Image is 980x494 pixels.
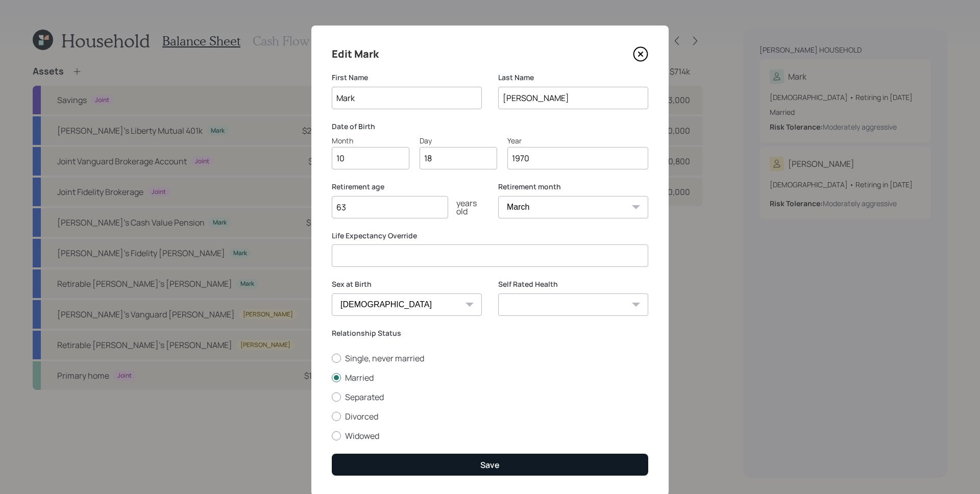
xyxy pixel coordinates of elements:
[332,182,482,192] label: Retirement age
[498,279,648,289] label: Self Rated Health
[332,454,648,476] button: Save
[332,391,648,403] label: Separated
[332,231,648,241] label: Life Expectancy Override
[332,328,648,338] label: Relationship Status
[332,372,648,383] label: Married
[332,147,409,169] input: Month
[332,135,409,146] div: Month
[332,353,648,364] label: Single, never married
[332,46,379,62] h4: Edit Mark
[420,135,497,146] div: Day
[480,459,500,471] div: Save
[448,199,482,215] div: years old
[332,411,648,422] label: Divorced
[507,147,648,169] input: Year
[332,121,648,132] label: Date of Birth
[332,430,648,441] label: Widowed
[332,72,482,83] label: First Name
[498,72,648,83] label: Last Name
[507,135,648,146] div: Year
[498,182,648,192] label: Retirement month
[332,279,482,289] label: Sex at Birth
[420,147,497,169] input: Day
